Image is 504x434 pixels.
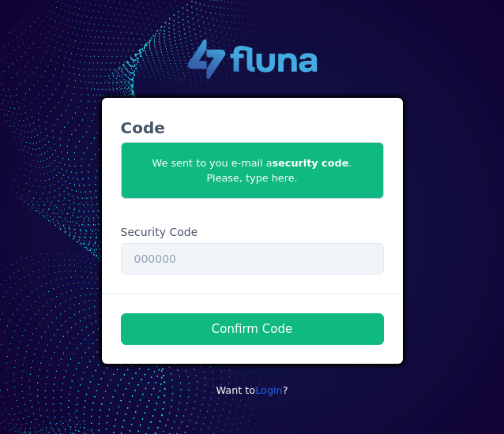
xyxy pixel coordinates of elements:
[121,142,384,199] span: We sent to you e-mail a . Please, type here.
[121,313,384,345] button: Confirm Code
[102,383,403,398] p: Want to ?
[273,157,349,169] b: security code
[121,117,384,139] h3: Code
[255,384,283,396] a: Login
[121,224,198,241] label: Security Code
[121,243,384,275] input: 000000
